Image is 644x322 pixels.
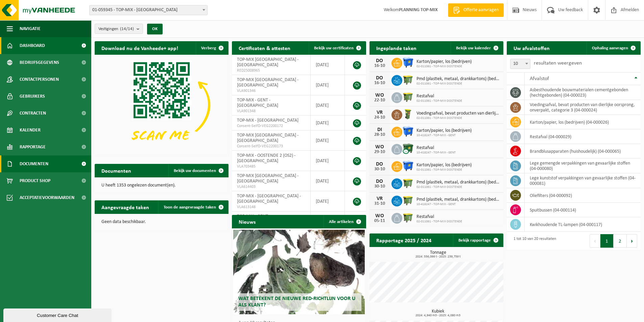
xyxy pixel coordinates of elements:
a: Toon de aangevraagde taken [158,200,228,214]
img: WB-1100-HPE-BE-01 [402,126,414,137]
div: WO [373,93,386,98]
a: Offerte aanvragen [448,3,504,17]
button: Verberg [196,41,228,55]
div: VR [373,196,386,201]
h2: Aangevraagde taken [95,200,156,214]
a: Bekijk uw documenten [168,164,228,177]
button: Previous [590,234,600,248]
span: Karton/papier, los (bedrijven) [416,163,472,168]
div: 1 tot 10 van 20 resultaten [510,233,556,248]
td: lege kunststof verpakkingen van gevaarlijke stoffen (04-000081) [525,173,641,188]
span: Consent-SelfD-VEG2200173 [237,144,305,149]
a: Bekijk uw kalender [451,41,503,55]
span: 10-418247 - TOP-MIX - GENT [416,202,500,206]
span: Restafval [416,94,462,99]
span: TOP-MIX - OOSTENDE 2 (OS2) - [GEOGRAPHIC_DATA] [237,153,295,164]
span: VLA901348 [237,108,305,114]
td: [DATE] [311,151,345,171]
td: [DATE] [311,116,345,130]
span: Contracten [20,105,46,122]
span: VLA703485 [237,164,305,169]
td: [DATE] [311,55,345,75]
a: Bekijk uw certificaten [309,41,365,55]
span: Pmd (plastiek, metaal, drankkartons) (bedrijven) [416,76,500,82]
span: Dashboard [20,37,45,54]
td: [DATE] [311,171,345,191]
button: 1 [600,234,614,248]
span: 10-418247 - TOP-MIX - GENT [416,151,456,155]
div: 30-10 [373,167,386,172]
iframe: chat widget [3,307,113,322]
h2: Ingeplande taken [369,41,423,54]
span: Acceptatievoorwaarden [20,189,74,206]
p: U heeft 1353 ongelezen document(en). [101,183,222,188]
td: [DATE] [311,130,345,151]
span: 02-011061 - TOP-MIX OOSTENDE [416,65,472,69]
a: Alle artikelen [324,215,365,228]
span: Pmd (plastiek, metaal, drankkartons) (bedrijven) [416,197,500,202]
button: Next [627,234,637,248]
h2: Download nu de Vanheede+ app! [95,41,185,54]
span: Pmd (plastiek, metaal, drankkartons) (bedrijven) [416,180,500,185]
h3: Tonnage [373,250,503,258]
img: Download de VHEPlus App [95,55,229,155]
td: asbesthoudende bouwmaterialen cementgebonden (hechtgebonden) (04-000023) [525,85,641,100]
span: Bekijk uw kalender [456,46,491,50]
td: [DATE] [311,95,345,116]
td: voedingsafval, bevat producten van dierlijke oorsprong, onverpakt, categorie 3 (04-000024) [525,100,641,115]
span: VLA614403 [237,184,305,190]
div: 28-10 [373,132,386,137]
div: 22-10 [373,98,386,103]
td: brandblusapparaten (huishoudelijk) (04-000065) [525,144,641,158]
span: Ophaling aanvragen [592,46,628,50]
span: Afvalstof [530,76,549,81]
button: Vestigingen(14/14) [95,24,143,34]
span: Bekijk uw documenten [174,169,216,173]
span: Contactpersonen [20,71,59,88]
count: (14/14) [120,27,134,31]
span: Offerte aanvragen [462,7,500,14]
div: 31-10 [373,201,386,206]
span: TOP-MIX [GEOGRAPHIC_DATA] - [GEOGRAPHIC_DATA] [237,173,299,184]
div: VR [373,110,386,115]
img: WB-1100-HPE-GN-50 [402,195,414,206]
span: Consent-SelfD-VEG2200172 [237,123,305,129]
span: TOP-MIX [GEOGRAPHIC_DATA] - [GEOGRAPHIC_DATA] [237,77,299,88]
p: Geen data beschikbaar. [101,220,222,224]
div: DO [373,162,386,167]
td: [DATE] [311,75,345,95]
span: TOP-MIX [GEOGRAPHIC_DATA] - [GEOGRAPHIC_DATA] [237,133,299,143]
span: 02-011061 - TOP-MIX OOSTENDE [416,185,500,189]
div: 29-10 [373,150,386,154]
span: 02-011061 - TOP-MIX OOSTENDE [416,99,462,103]
div: WO [373,144,386,150]
span: 01-059345 - TOP-MIX - Oostende [89,5,208,15]
td: oliefilters (04-000092) [525,188,641,203]
img: WB-1100-HPE-GN-50 [402,74,414,85]
img: WB-1100-HPE-GN-50 [402,177,414,189]
span: Karton/papier, los (bedrijven) [416,59,472,65]
strong: PLANNING TOP-MIX [399,7,438,13]
span: Toon de aangevraagde taken [164,205,216,209]
span: 10 [510,59,530,69]
td: kwikhoudende TL-lampen (04-000117) [525,217,641,232]
h2: Certificaten & attesten [232,41,297,54]
span: TOP-MIX - [GEOGRAPHIC_DATA] [237,118,299,123]
span: Restafval [416,145,456,151]
span: Bekijk uw certificaten [314,46,354,50]
a: Wat betekent de nieuwe RED-richtlijn voor u als klant? [233,230,364,314]
span: Restafval [416,214,462,220]
td: [DATE] [311,191,345,212]
img: WB-1100-HPE-BE-01 [402,57,414,68]
span: Verberg [201,46,216,50]
img: WB-1100-HPE-BE-01 [402,160,414,172]
span: Rapportage [20,139,46,155]
span: Navigatie [20,20,41,37]
span: 10-418247 - TOP-MIX - GENT [416,133,472,138]
span: 2024: 4,940 m3 - 2025: 4,080 m3 [373,314,503,317]
div: DO [373,75,386,81]
img: WB-1100-HPE-GN-50 [402,212,414,223]
img: WB-1100-HPE-GN-50 [402,91,414,103]
label: resultaten weergeven [534,60,582,66]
